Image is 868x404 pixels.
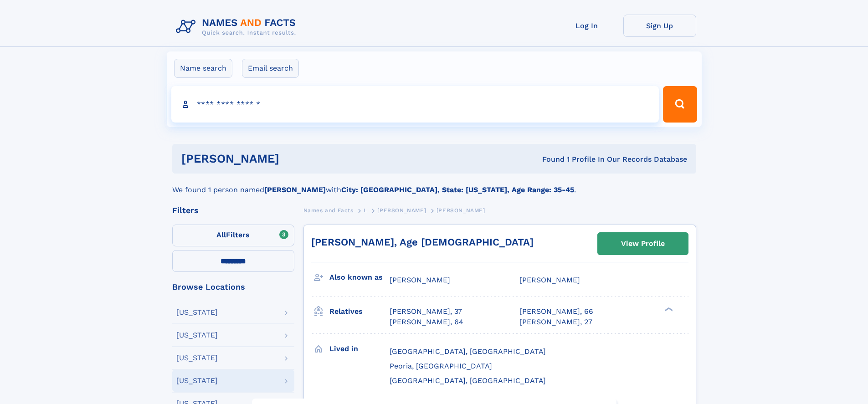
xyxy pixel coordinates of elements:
div: ❯ [663,307,673,312]
h3: Lived in [329,341,390,357]
div: Browse Locations [172,283,294,291]
span: [GEOGRAPHIC_DATA], [GEOGRAPHIC_DATA] [390,347,546,356]
span: All [216,230,226,239]
label: Filters [172,225,294,246]
span: [GEOGRAPHIC_DATA], [GEOGRAPHIC_DATA] [390,376,546,385]
b: City: [GEOGRAPHIC_DATA], State: [US_STATE], Age Range: 35-45 [341,185,574,194]
div: [US_STATE] [176,332,218,339]
a: Sign Up [623,15,696,37]
a: [PERSON_NAME], Age [DEMOGRAPHIC_DATA] [311,236,534,248]
div: Filters [172,206,294,215]
label: Email search [242,59,299,78]
div: Found 1 Profile In Our Records Database [411,154,687,164]
div: [US_STATE] [176,354,218,362]
div: [US_STATE] [176,377,218,384]
a: [PERSON_NAME], 64 [390,317,463,327]
span: [PERSON_NAME] [390,276,450,284]
b: [PERSON_NAME] [264,185,326,194]
a: View Profile [598,233,688,255]
h3: Relatives [329,304,390,319]
span: [PERSON_NAME] [437,207,485,214]
span: [PERSON_NAME] [519,276,580,284]
h1: [PERSON_NAME] [181,153,411,164]
span: [PERSON_NAME] [377,207,426,214]
h3: Also known as [329,270,390,285]
a: Names and Facts [303,205,354,216]
a: [PERSON_NAME], 37 [390,307,462,317]
span: L [364,207,367,214]
div: [US_STATE] [176,309,218,316]
label: Name search [174,59,232,78]
button: Search Button [663,86,697,123]
div: We found 1 person named with . [172,174,696,195]
a: [PERSON_NAME], 27 [519,317,592,327]
span: Peoria, [GEOGRAPHIC_DATA] [390,362,492,370]
img: Logo Names and Facts [172,15,303,39]
a: L [364,205,367,216]
a: Log In [550,15,623,37]
a: [PERSON_NAME] [377,205,426,216]
a: [PERSON_NAME], 66 [519,307,593,317]
div: View Profile [621,233,665,254]
input: search input [171,86,659,123]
